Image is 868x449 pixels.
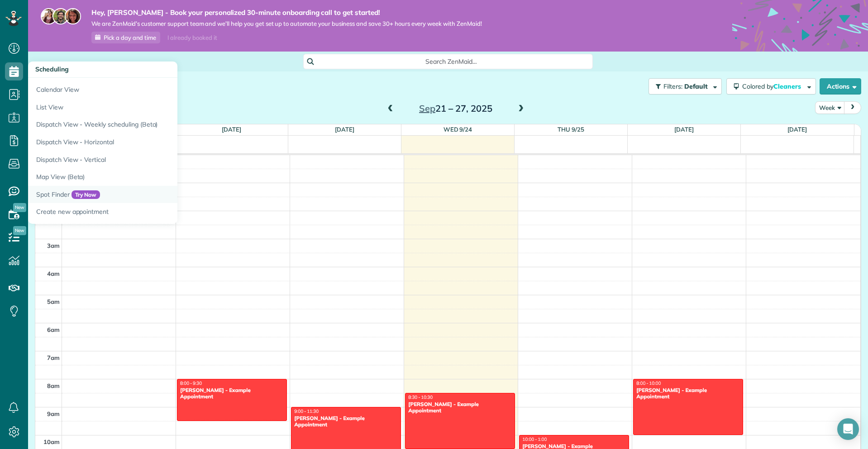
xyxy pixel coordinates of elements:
div: I already booked it [162,32,222,43]
div: Open Intercom Messenger [837,418,859,440]
img: maria-72a9807cf96188c08ef61303f053569d2e2a8a1cde33d635c8a3ac13582a053d.jpg [41,8,57,24]
span: Pick a day and time [104,34,156,41]
h2: 21 – 27, 2025 [399,104,512,113]
div: [PERSON_NAME] - Example Appointment [636,387,740,400]
span: Colored by [742,82,804,90]
a: Dispatch View - Horizontal [28,133,254,151]
button: Filters: Default [649,78,722,95]
span: Default [684,82,708,90]
a: Map View (Beta) [28,168,254,186]
span: 9:00 - 11:30 [294,408,319,414]
span: 7am [47,354,60,361]
a: Thu 9/25 [558,126,584,133]
span: Filters: [663,82,682,90]
a: Dispatch View - Vertical [28,151,254,169]
button: next [844,101,861,113]
span: Scheduling [35,65,69,73]
button: Actions [820,78,861,95]
span: We are ZenMaid’s customer support team and we’ll help you get set up to automate your business an... [91,20,482,28]
a: Calendar View [28,78,254,99]
div: [PERSON_NAME] - Example Appointment [180,387,284,400]
span: New [13,226,26,235]
span: 4am [47,270,60,277]
span: 10:00 - 1:00 [522,436,547,442]
span: New [13,203,26,212]
img: jorge-587dff0eeaa6aab1f244e6dc62b8924c3b6ad411094392a53c71c6c4a576187d.jpg [52,8,69,24]
span: 6am [47,326,60,333]
a: List View [28,99,254,116]
span: 8:30 - 10:30 [408,394,433,400]
span: 9am [47,410,60,417]
span: Cleaners [773,82,802,90]
a: [DATE] [674,126,694,133]
a: Dispatch View - Weekly scheduling (Beta) [28,116,254,133]
strong: Hey, [PERSON_NAME] - Book your personalized 30-minute onboarding call to get started! [91,8,482,17]
span: Sep [419,103,435,114]
span: 8:00 - 10:00 [636,380,661,386]
span: 3am [47,242,60,249]
a: [DATE] [222,126,241,133]
span: 10am [43,438,60,445]
a: Spot FinderTry Now [28,186,254,203]
a: [DATE] [335,126,354,133]
span: Try Now [72,190,100,199]
a: Filters: Default [644,78,722,95]
a: Pick a day and time [91,32,160,43]
span: 5am [47,298,60,305]
span: 8:00 - 9:30 [180,380,202,386]
div: [PERSON_NAME] - Example Appointment [408,401,512,414]
img: michelle-19f622bdf1676172e81f8f8fba1fb50e276960ebfe0243fe18214015130c80e4.jpg [65,8,81,24]
a: Create new appointment [28,203,254,224]
span: 8am [47,382,60,389]
button: Week [815,101,845,113]
a: [DATE] [787,126,807,133]
button: Colored byCleaners [726,78,816,95]
div: [PERSON_NAME] - Example Appointment [294,415,398,428]
a: Wed 9/24 [444,126,472,133]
